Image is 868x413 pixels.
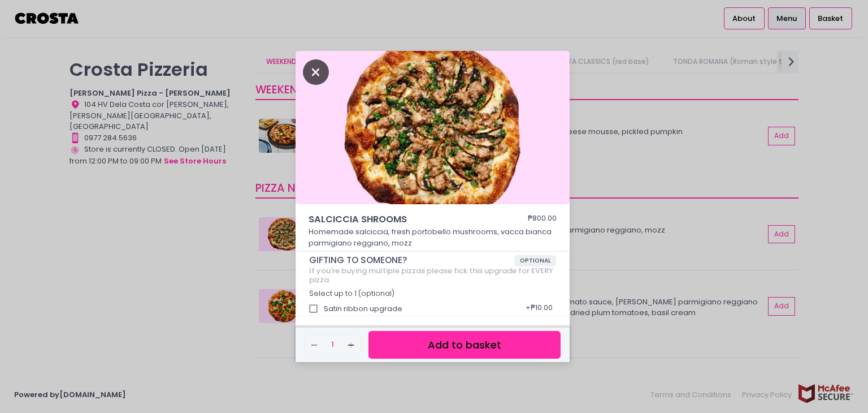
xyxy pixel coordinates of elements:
p: Homemade salciccia, fresh portobello mushrooms, vacca bianca parmigiano reggiano, mozz [309,226,557,248]
div: ₱800.00 [528,213,557,226]
span: Select up to 1 (optional) [309,289,394,298]
div: + ₱10.00 [522,298,556,320]
span: GIFTING TO SOMEONE? [309,255,514,265]
button: Add to basket [368,331,561,359]
span: OPTIONAL [514,255,557,266]
button: Close [303,66,329,77]
img: SALCICCIA SHROOMS [296,51,570,205]
div: If you're buying multiple pizzas please tick this upgrade for EVERY pizza [309,266,557,284]
span: SALCICCIA SHROOMS [309,213,495,226]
